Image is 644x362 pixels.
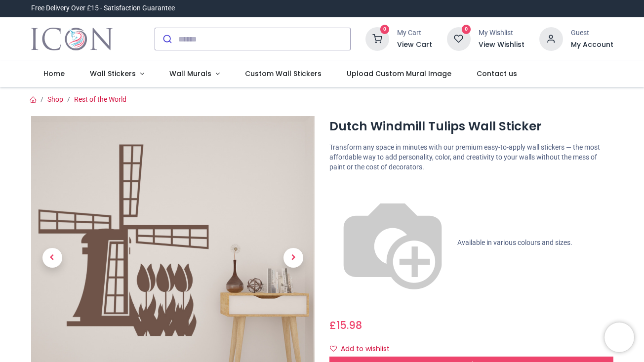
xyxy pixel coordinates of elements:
div: Free Delivery Over £15 - Satisfaction Guarantee [31,3,175,13]
sup: 0 [462,25,471,34]
button: Add to wishlistAdd to wishlist [329,341,398,358]
button: Submit [155,28,178,50]
div: My Wishlist [479,28,524,38]
a: Shop [47,95,63,103]
span: Available in various colours and sizes. [457,239,572,246]
span: Home [43,69,65,79]
span: Next [283,248,303,268]
a: Next [272,159,315,357]
a: Wall Murals [157,61,232,87]
img: Icon Wall Stickers [31,25,113,53]
a: Previous [31,159,74,357]
i: Add to wishlist [330,345,337,352]
div: My Cart [397,28,432,38]
a: My Account [571,40,613,50]
span: Contact us [477,69,517,79]
span: 15.98 [336,318,362,332]
div: Guest [571,28,613,38]
a: Wall Stickers [78,61,157,87]
a: 0 [365,35,389,42]
sup: 0 [380,25,390,34]
a: 0 [447,35,471,42]
iframe: Brevo live chat [604,322,634,352]
img: color-wheel.png [329,180,456,306]
a: Rest of the World [74,95,126,103]
span: Upload Custom Mural Image [347,69,451,79]
span: Previous [42,248,62,268]
a: Logo of Icon Wall Stickers [31,25,113,53]
h1: Dutch Windmill Tulips Wall Sticker [329,118,613,135]
span: £ [329,318,362,332]
a: View Cart [397,40,432,50]
p: Transform any space in minutes with our premium easy-to-apply wall stickers — the most affordable... [329,143,613,172]
a: View Wishlist [479,40,524,50]
span: Wall Stickers [90,69,136,79]
iframe: Customer reviews powered by Trustpilot [406,3,613,13]
span: Wall Murals [169,69,211,79]
span: Custom Wall Stickers [245,69,322,79]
